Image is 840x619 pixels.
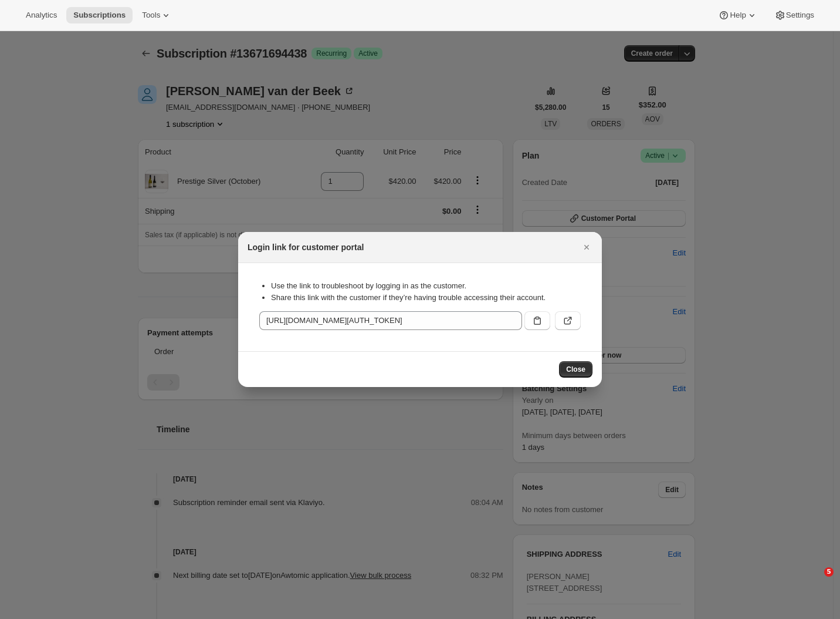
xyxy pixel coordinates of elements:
button: Tools [135,7,179,23]
span: 5 [824,567,834,577]
span: Subscriptions [73,11,126,20]
span: Analytics [26,11,57,20]
span: Tools [142,11,160,20]
button: Close [578,239,595,255]
button: Close [559,361,592,378]
h2: Login link for customer portal [248,241,364,253]
button: Settings [767,7,821,23]
span: Settings [786,11,814,20]
button: Analytics [19,7,64,23]
li: Use the link to troubleshoot by logging in as the customer. [271,280,581,292]
button: Subscriptions [66,7,133,23]
span: Help [730,11,746,20]
iframe: Intercom live chat [800,567,828,596]
span: Close [566,365,585,374]
li: Share this link with the customer if they’re having trouble accessing their account. [271,292,581,304]
button: Help [711,7,764,23]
